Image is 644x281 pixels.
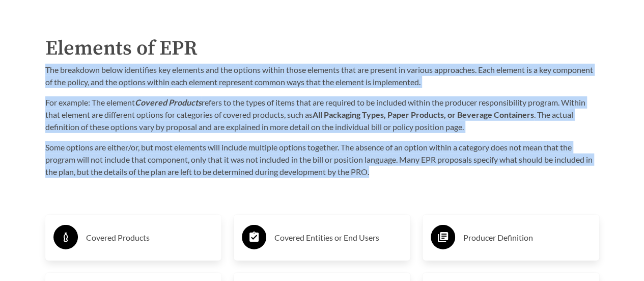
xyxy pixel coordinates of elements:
h3: Producer Definition [463,229,591,246]
p: Some options are either/or, but most elements will include multiple options together. The absence... [45,141,599,178]
h3: Covered Entities or End Users [274,229,402,246]
h3: Covered Products [86,229,214,246]
p: The breakdown below identifies key elements and the options within those elements that are presen... [45,64,599,88]
strong: Covered Products [135,97,202,107]
p: For example: The element refers to the types of items that are required to be included within the... [45,96,599,133]
h2: Elements of EPR [45,33,599,64]
strong: All Packaging Types, Paper Products, or Beverage Containers [313,110,534,119]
